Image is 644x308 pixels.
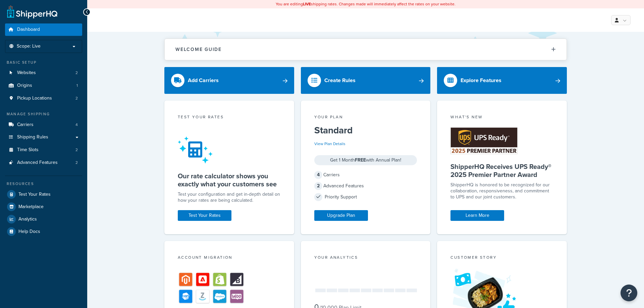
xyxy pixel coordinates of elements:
[18,217,37,222] span: Analytics
[5,92,82,105] a: Pickup Locations2
[5,119,82,131] a: Carriers4
[5,92,82,105] li: Pickup Locations
[178,210,231,221] a: Test Your Rates
[5,67,82,79] li: Websites
[5,213,82,225] a: Analytics
[450,182,553,200] p: ShipperHQ is honored to be recognized for our collaboration, responsiveness, and commitment to UP...
[5,188,82,200] a: Test Your Rates
[314,155,417,165] div: Get 1 Month with Annual Plan!
[314,125,417,136] h5: Standard
[188,76,219,85] div: Add Carriers
[5,157,82,169] a: Advanced Features2
[314,141,345,147] a: View Plan Details
[17,122,34,128] span: Carriers
[75,96,78,101] span: 2
[314,114,417,122] div: Your Plan
[5,144,82,156] a: Time Slots2
[437,67,567,94] a: Explore Features
[314,182,322,190] span: 2
[461,76,501,85] div: Explore Features
[75,122,78,128] span: 4
[314,192,417,202] div: Priority Support
[17,147,39,153] span: Time Slots
[18,229,40,235] span: Help Docs
[17,134,48,140] span: Shipping Rules
[17,70,36,76] span: Websites
[303,1,311,7] b: LIVE
[314,210,368,221] a: Upgrade Plan
[5,131,82,143] a: Shipping Rules
[17,96,52,101] span: Pickup Locations
[175,47,222,52] h2: Welcome Guide
[314,170,417,180] div: Carriers
[301,67,431,94] a: Create Rules
[5,119,82,131] li: Carriers
[5,181,82,187] div: Resources
[450,254,553,262] div: Customer Story
[178,114,281,122] div: Test your rates
[18,204,44,210] span: Marketplace
[5,67,82,79] a: Websites2
[5,144,82,156] li: Time Slots
[450,210,504,221] a: Learn More
[17,160,58,166] span: Advanced Features
[17,83,32,88] span: Origins
[5,226,82,238] a: Help Docs
[314,171,322,179] span: 4
[17,27,40,33] span: Dashboard
[165,39,567,60] button: Welcome Guide
[5,157,82,169] li: Advanced Features
[5,60,82,65] div: Basic Setup
[5,111,82,117] div: Manage Shipping
[5,201,82,213] a: Marketplace
[75,70,78,76] span: 2
[75,147,78,153] span: 2
[5,79,82,92] a: Origins1
[17,44,41,49] span: Scope: Live
[178,254,281,262] div: Account Migration
[450,163,553,179] h5: ShipperHQ Receives UPS Ready® 2025 Premier Partner Award
[5,23,82,36] a: Dashboard
[355,157,366,164] strong: FREE
[314,254,417,262] div: Your Analytics
[450,114,553,122] div: What's New
[76,83,78,88] span: 1
[178,172,281,188] h5: Our rate calculator shows you exactly what your customers see
[324,76,356,85] div: Create Rules
[314,181,417,191] div: Advanced Features
[75,160,78,166] span: 2
[178,191,281,203] div: Test your configuration and get in-depth detail on how your rates are being calculated.
[5,79,82,92] li: Origins
[18,192,51,197] span: Test Your Rates
[164,67,294,94] a: Add Carriers
[621,285,637,301] button: Open Resource Center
